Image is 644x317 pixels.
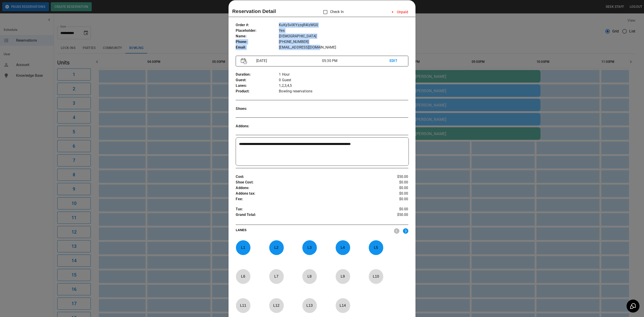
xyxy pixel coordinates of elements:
p: L 9 [335,271,350,282]
p: $0.00 [379,206,408,212]
p: [PHONE_NUMBER] [279,39,408,45]
p: Order # : [236,22,279,28]
p: Reservation Detail [232,8,276,15]
p: Check In [321,7,344,17]
p: Name : [236,34,279,39]
p: L 7 [269,271,284,282]
p: L 12 [269,300,284,311]
p: L 2 [269,242,284,253]
p: Bowling reservations [279,89,408,94]
p: EDIT [390,58,403,64]
p: Guest : [236,77,279,83]
p: $0.00 [379,180,408,185]
p: $0.00 [379,185,408,191]
p: L 14 [335,300,350,311]
p: Placeholder : [236,28,279,34]
p: L 11 [236,300,250,311]
p: $50.00 [379,174,408,180]
p: L 8 [302,271,317,282]
p: Cost : [236,174,379,180]
p: Shoes : [236,106,279,112]
p: Duration : [236,72,279,77]
p: Lanes : [236,83,279,89]
p: Email : [236,45,279,50]
p: L 3 [302,242,317,253]
img: Vector [241,58,247,64]
p: Shoe Cost : [236,180,379,185]
p: L 6 [236,271,250,282]
img: right.svg [403,228,408,234]
p: $0.00 [379,196,408,202]
p: L 1 [236,242,250,253]
li: Unpaid [388,8,412,17]
p: LANES [236,228,390,234]
p: [DEMOGRAPHIC_DATA] [279,34,408,39]
p: Fee : [236,196,379,202]
p: L 10 [369,271,383,282]
p: L 13 [302,300,317,311]
p: 0 Guest [279,77,408,83]
p: Addons tax : [236,191,379,196]
img: nav_left.svg [394,228,399,234]
p: Phone : [236,39,279,45]
p: Yes [279,28,408,34]
p: [DATE] [254,58,322,64]
p: Addons : [236,185,379,191]
p: Tax : [236,206,379,212]
p: Addons : [236,123,279,129]
p: L 4 [335,242,350,253]
p: 1,2,3,4,5 [279,83,408,89]
p: L 5 [369,242,383,253]
p: [EMAIL_ADDRESS][DOMAIN_NAME] [279,45,408,50]
p: Grand Total : [236,212,379,219]
p: 1 Hour [279,72,408,77]
p: Product : [236,89,279,94]
p: KuKy5viXIYzzqR4IzWG0 [279,22,408,28]
p: $0.00 [379,191,408,196]
p: $50.00 [379,212,408,219]
p: 05:30 PM [322,58,390,64]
